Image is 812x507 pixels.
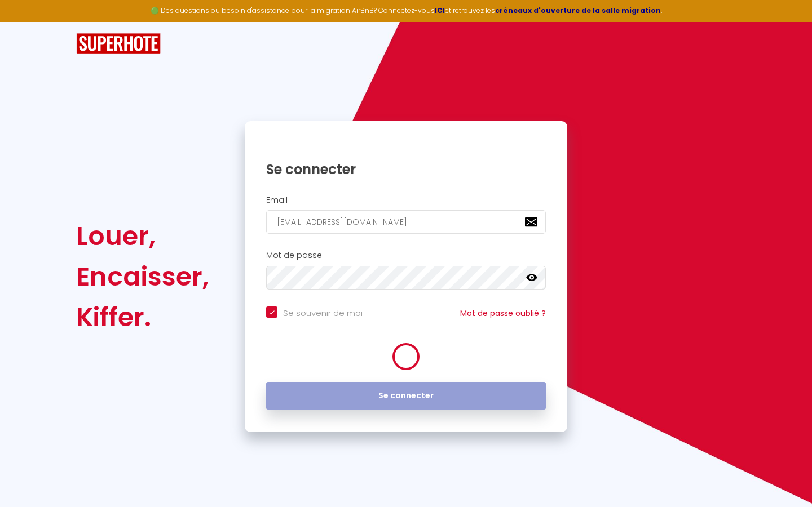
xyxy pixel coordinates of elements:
button: Ouvrir le widget de chat LiveChat [9,5,43,38]
a: Mot de passe oublié ? [460,308,546,319]
h2: Mot de passe [266,251,546,260]
div: Kiffer. [76,297,209,337]
button: Se connecter [266,382,546,410]
h1: Se connecter [266,161,546,178]
input: Ton Email [266,210,546,234]
a: ICI [435,6,445,15]
a: créneaux d'ouverture de la salle migration [495,6,661,15]
div: Encaisser, [76,256,209,297]
img: SuperHote logo [76,33,161,54]
h2: Email [266,195,546,205]
div: Louer, [76,216,209,256]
